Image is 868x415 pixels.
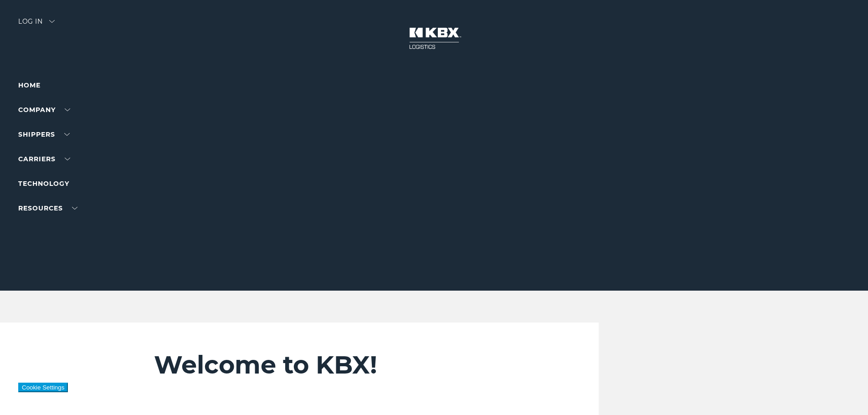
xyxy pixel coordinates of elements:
[18,106,70,114] a: Company
[49,20,55,23] img: arrow
[400,18,468,58] img: kbx logo
[18,383,68,392] button: Cookie Settings
[154,350,544,380] h2: Welcome to KBX!
[18,81,41,89] a: Home
[18,130,70,138] a: SHIPPERS
[18,155,70,163] a: Carriers
[18,179,69,188] a: Technology
[18,18,55,31] div: Log in
[18,204,77,212] a: RESOURCES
